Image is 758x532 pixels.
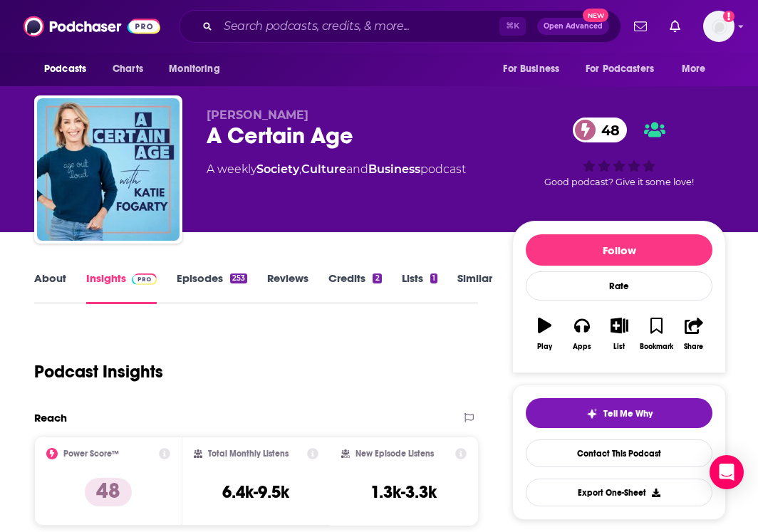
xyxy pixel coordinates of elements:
[576,56,675,83] button: open menu
[402,271,437,304] a: Lists1
[710,455,744,489] div: Open Intercom Messenger
[24,13,160,40] img: Podchaser - Follow, Share and Rate Podcasts
[573,118,627,142] a: 48
[368,162,420,176] a: Business
[113,59,143,79] span: Charts
[267,271,308,304] a: Reviews
[85,478,132,506] p: 48
[373,273,381,283] div: 2
[544,23,603,30] span: Open Advanced
[664,14,686,38] a: Show notifications dropdown
[132,273,157,285] img: Podchaser Pro
[603,408,653,419] span: Tell Me Why
[628,14,653,38] a: Show notifications dropdown
[586,59,654,79] span: For Podcasters
[503,59,559,79] span: For Business
[355,449,434,459] h2: New Episode Listens
[37,98,180,241] img: A Certain Age
[207,161,466,178] div: A weekly podcast
[63,449,119,459] h2: Power Score™
[179,10,621,43] div: Search podcasts, credits, & more...
[723,11,734,22] svg: Add a profile image
[512,108,726,197] div: 48Good podcast? Give it some love!
[177,271,247,304] a: Episodes253
[457,271,492,304] a: Similar
[34,411,67,424] h2: Reach
[526,479,712,506] button: Export One-Sheet
[638,308,675,360] button: Bookmark
[218,15,499,38] input: Search podcasts, credits, & more...
[672,56,724,83] button: open menu
[703,11,734,42] img: User Profile
[159,56,238,83] button: open menu
[537,343,552,351] div: Play
[544,177,694,187] span: Good podcast? Give it some love!
[573,343,591,351] div: Apps
[230,273,247,283] div: 253
[703,11,734,42] button: Show profile menu
[493,56,577,83] button: open menu
[583,9,608,22] span: New
[684,343,703,351] div: Share
[537,18,609,35] button: Open AdvancedNew
[586,408,598,419] img: tell me why sparkle
[526,439,712,467] a: Contact This Podcast
[430,273,437,283] div: 1
[346,162,368,176] span: and
[499,17,526,36] span: ⌘ K
[34,361,163,382] h1: Podcast Insights
[86,271,157,304] a: InsightsPodchaser Pro
[601,308,638,360] button: List
[207,108,308,122] span: [PERSON_NAME]
[208,449,289,459] h2: Total Monthly Listens
[703,11,734,42] span: Logged in as alignPR
[526,308,563,360] button: Play
[256,162,299,176] a: Society
[169,59,219,79] span: Monitoring
[34,56,105,83] button: open menu
[299,162,301,176] span: ,
[103,56,152,83] a: Charts
[675,308,712,360] button: Share
[301,162,346,176] a: Culture
[526,398,712,428] button: tell me why sparkleTell Me Why
[222,481,289,503] h3: 6.4k-9.5k
[526,271,712,301] div: Rate
[587,118,627,142] span: 48
[328,271,381,304] a: Credits2
[44,59,86,79] span: Podcasts
[34,271,66,304] a: About
[526,234,712,266] button: Follow
[613,343,625,351] div: List
[370,481,437,503] h3: 1.3k-3.3k
[682,59,706,79] span: More
[564,308,601,360] button: Apps
[640,343,673,351] div: Bookmark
